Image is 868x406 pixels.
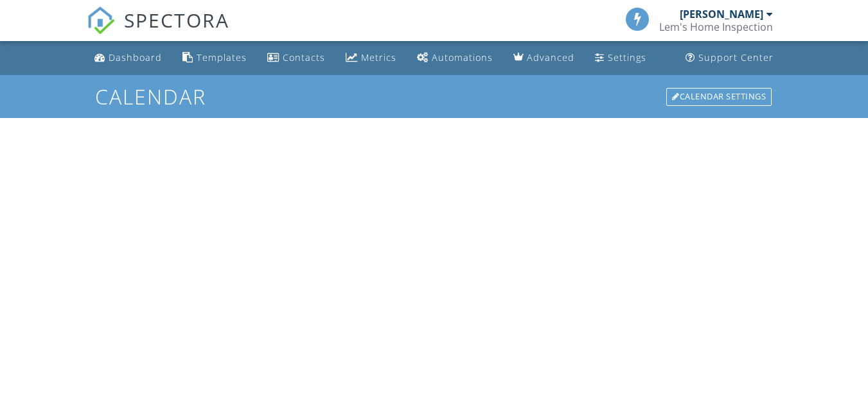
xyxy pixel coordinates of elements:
span: SPECTORA [124,6,229,33]
img: The Best Home Inspection Software - Spectora [87,6,115,35]
a: Advanced [508,46,580,70]
div: Metrics [361,51,396,63]
a: Automations (Basic) [412,46,498,70]
a: Templates [177,46,252,70]
a: Dashboard [89,46,167,70]
div: Advanced [527,51,574,63]
div: Lem's Home Inspection [659,21,773,33]
div: Calendar Settings [666,88,772,106]
div: Settings [608,51,646,63]
div: [PERSON_NAME] [680,8,763,21]
h1: Calendar [95,85,773,108]
div: Contacts [283,51,325,63]
a: Calendar Settings [665,87,773,107]
div: Templates [197,51,247,63]
a: Contacts [262,46,330,70]
div: Support Center [698,51,774,63]
a: Support Center [680,46,779,70]
a: Settings [590,46,651,70]
div: Automations [432,51,493,63]
a: SPECTORA [87,17,229,44]
a: Metrics [341,46,402,70]
div: Dashboard [109,51,162,63]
